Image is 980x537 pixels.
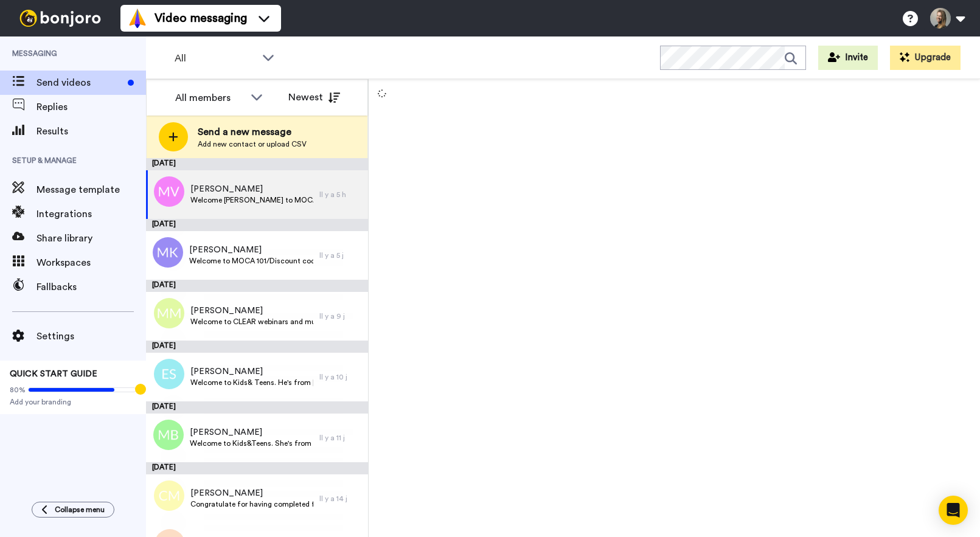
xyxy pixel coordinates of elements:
[198,125,307,139] span: Send a new message
[190,366,314,378] span: [PERSON_NAME]
[10,370,97,378] span: QUICK START GUIDE
[890,46,961,70] button: Upgrade
[279,85,349,109] button: Newest
[36,100,146,114] span: Replies
[818,46,878,70] button: Invite
[190,426,313,438] span: [PERSON_NAME]
[32,502,114,518] button: Collapse menu
[36,280,146,294] span: Fallbacks
[189,244,313,256] span: [PERSON_NAME]
[175,51,256,66] span: All
[154,298,184,328] img: mm.png
[146,341,368,353] div: [DATE]
[36,255,146,270] span: Workspaces
[175,91,245,105] div: All members
[319,251,362,260] div: Il y a 5 j
[154,480,184,511] img: cm.png
[153,420,184,450] img: mb.png
[939,496,968,525] div: Open Intercom Messenger
[190,499,313,509] span: Congratulate for having completed free intro course
[153,237,183,268] img: mk.png
[154,176,184,207] img: mv.png
[36,124,146,139] span: Results
[55,505,105,514] span: Collapse menu
[190,305,313,317] span: [PERSON_NAME]
[319,494,362,504] div: Il y a 14 j
[319,190,362,199] div: Il y a 5 h
[190,317,313,327] span: Welcome to CLEAR webinars and multiple courses from 101+201
[36,329,146,344] span: Settings
[146,401,368,414] div: [DATE]
[146,280,368,292] div: [DATE]
[189,256,313,266] span: Welcome to MOCA 101/Discount code CLEARtps50/Is also interested in MOCA 201. I told them the disc...
[190,378,314,387] span: Welcome to Kids& Teens. He's from [US_STATE], [GEOGRAPHIC_DATA]
[190,487,313,499] span: [PERSON_NAME]
[36,182,146,197] span: Message template
[319,433,362,443] div: Il y a 11 j
[135,384,146,395] div: Tooltip anchor
[146,462,368,474] div: [DATE]
[146,158,368,170] div: [DATE]
[319,372,362,382] div: Il y a 10 j
[190,183,313,195] span: [PERSON_NAME]
[36,231,146,246] span: Share library
[10,385,26,395] span: 80%
[198,139,307,149] span: Add new contact or upload CSV
[155,10,247,27] span: Video messaging
[128,9,147,28] img: vm-color.svg
[15,10,106,27] img: bj-logo-header-white.svg
[36,207,146,221] span: Integrations
[190,195,313,205] span: Welcome [PERSON_NAME] to MOCA 101, she already started
[146,219,368,231] div: [DATE]
[319,311,362,321] div: Il y a 9 j
[10,397,136,407] span: Add your branding
[154,359,184,389] img: es.png
[190,438,313,448] span: Welcome to Kids&Teens. She's from [GEOGRAPHIC_DATA], [GEOGRAPHIC_DATA]
[36,75,123,90] span: Send videos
